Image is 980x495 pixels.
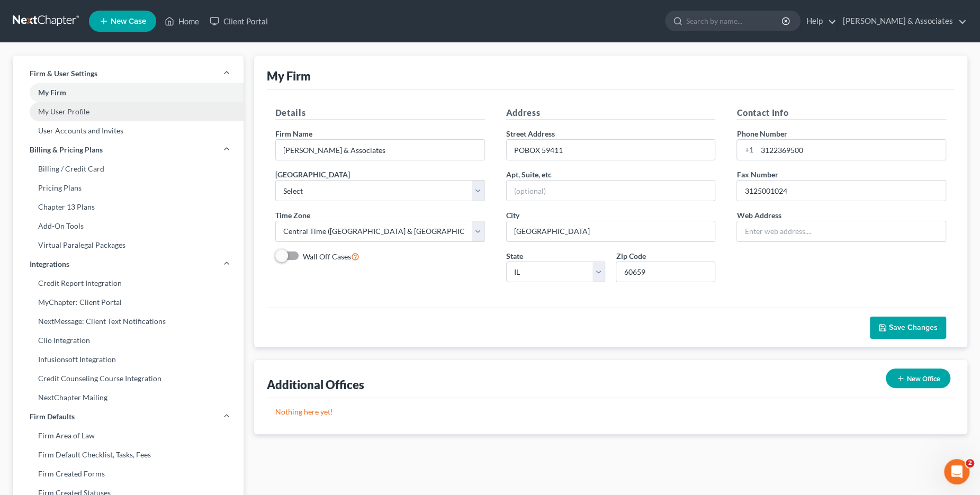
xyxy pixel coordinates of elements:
[275,106,485,120] h5: Details
[737,221,946,241] input: Enter web address....
[30,145,103,155] span: Billing & Pricing Plans
[616,262,715,283] input: XXXXX
[870,317,946,339] button: Save Changes
[737,140,757,160] div: +1
[838,12,967,31] a: [PERSON_NAME] & Associates
[507,181,715,201] input: (optional)
[13,178,244,197] a: Pricing Plans
[13,102,244,121] a: My User Profile
[267,377,364,392] div: Additional Offices
[275,129,312,138] span: Firm Name
[13,464,244,483] a: Firm Created Forms
[13,217,244,236] a: Add-On Tools
[801,12,837,31] a: Help
[13,121,244,140] a: User Accounts and Invites
[757,140,946,160] input: Enter phone...
[886,368,950,388] button: New Office
[13,255,244,274] a: Integrations
[13,83,244,102] a: My Firm
[736,210,781,221] label: Web Address
[506,128,555,139] label: Street Address
[275,169,350,180] label: [GEOGRAPHIC_DATA]
[507,140,715,160] input: Enter address...
[275,210,310,221] label: Time Zone
[13,197,244,217] a: Chapter 13 Plans
[13,388,244,407] a: NextChapter Mailing
[13,445,244,464] a: Firm Default Checklist, Tasks, Fees
[506,169,552,180] label: Apt, Suite, etc
[204,12,273,31] a: Client Portal
[13,140,244,159] a: Billing & Pricing Plans
[506,210,519,221] label: City
[736,169,778,180] label: Fax Number
[13,369,244,388] a: Credit Counseling Course Integration
[506,250,523,262] label: State
[13,350,244,369] a: Infusionsoft Integration
[13,293,244,312] a: MyChapter: Client Portal
[889,323,938,332] span: Save Changes
[13,426,244,445] a: Firm Area of Law
[736,106,946,120] h5: Contact Info
[737,181,946,201] input: Enter fax...
[13,64,244,83] a: Firm & User Settings
[275,407,946,417] p: Nothing here yet!
[13,159,244,178] a: Billing / Credit Card
[159,12,204,31] a: Home
[686,11,783,31] input: Search by name...
[13,236,244,255] a: Virtual Paralegal Packages
[13,312,244,331] a: NextMessage: Client Text Notifications
[111,17,146,25] span: New Case
[506,106,716,120] h5: Address
[736,128,787,139] label: Phone Number
[267,68,311,84] div: My Firm
[507,221,715,241] input: Enter city...
[944,459,969,484] iframe: Intercom live chat
[303,252,351,261] span: Wall Off Cases
[30,68,97,79] span: Firm & User Settings
[13,407,244,426] a: Firm Defaults
[13,274,244,293] a: Credit Report Integration
[30,259,69,269] span: Integrations
[966,459,974,467] span: 2
[616,250,645,262] label: Zip Code
[13,331,244,350] a: Clio Integration
[276,140,484,160] input: Enter name...
[30,411,75,422] span: Firm Defaults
